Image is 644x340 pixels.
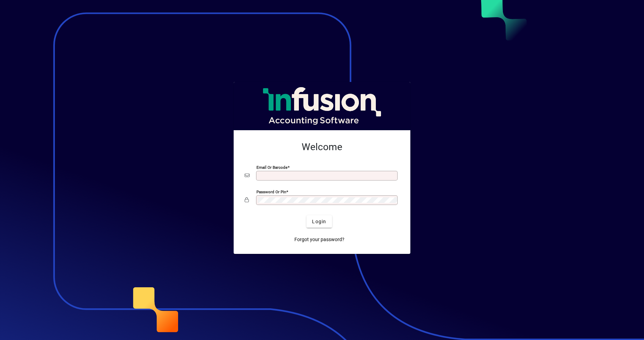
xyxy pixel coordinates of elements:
h2: Welcome [245,141,399,153]
mat-label: Password or Pin [256,189,286,194]
button: Login [306,215,332,228]
span: Forgot your password? [294,236,344,243]
span: Login [312,218,326,225]
a: Forgot your password? [292,233,347,246]
mat-label: Email or Barcode [256,165,287,170]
